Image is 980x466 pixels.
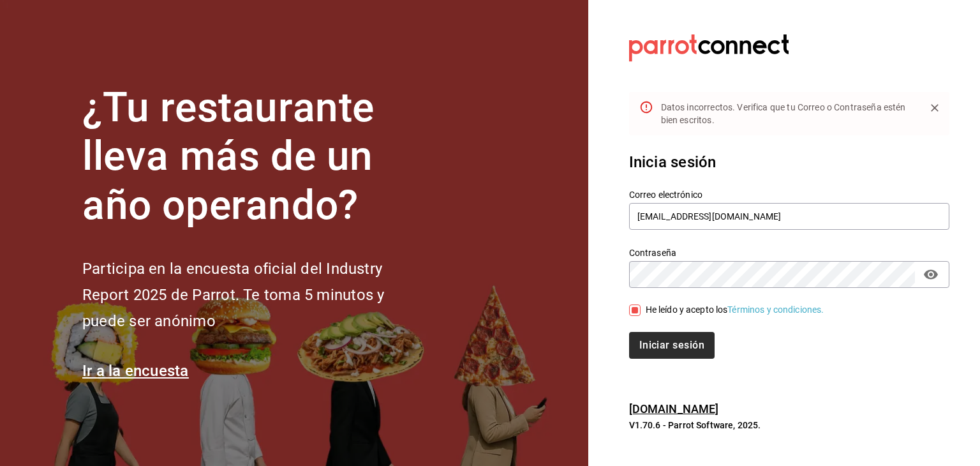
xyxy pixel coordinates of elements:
h1: ¿Tu restaurante lleva más de un año operando? [82,84,427,230]
a: Ir a la encuesta [82,362,189,380]
input: Ingresa tu correo electrónico [629,203,949,230]
label: Contraseña [629,248,949,257]
div: He leído y acepto los [646,303,824,317]
button: Iniciar sesión [629,332,715,359]
h2: Participa en la encuesta oficial del Industry Report 2025 de Parrot. Te toma 5 minutos y puede se... [82,256,427,334]
a: Términos y condiciones. [727,304,824,315]
a: [DOMAIN_NAME] [629,402,719,416]
p: V1.70.6 - Parrot Software, 2025. [629,419,949,432]
label: Correo electrónico [629,190,949,199]
h3: Inicia sesión [629,151,949,174]
button: Close [925,98,944,117]
div: Datos incorrectos. Verifica que tu Correo o Contraseña estén bien escritos. [661,96,915,132]
button: passwordField [920,264,942,285]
